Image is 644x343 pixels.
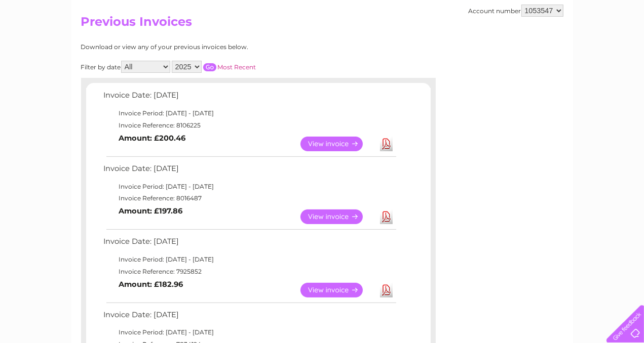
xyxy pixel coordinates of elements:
[101,89,398,107] td: Invoice Date: [DATE]
[101,162,398,181] td: Invoice Date: [DATE]
[519,43,550,51] a: Telecoms
[466,43,485,51] a: Water
[101,308,398,327] td: Invoice Date: [DATE]
[469,5,563,17] div: Account number
[101,326,398,338] td: Invoice Period: [DATE] - [DATE]
[300,209,375,224] a: View
[380,137,393,151] a: Download
[101,266,398,278] td: Invoice Reference: 7925852
[83,6,562,49] div: Clear Business is a trading name of Verastar Limited (registered in [GEOGRAPHIC_DATA] No. 3667643...
[577,43,601,51] a: Contact
[119,206,183,216] b: Amount: £197.86
[101,253,398,266] td: Invoice Period: [DATE] - [DATE]
[556,43,571,51] a: Blog
[491,43,513,51] a: Energy
[218,63,256,71] a: Most Recent
[300,137,375,151] a: View
[81,61,347,73] div: Filter by date
[611,43,634,51] a: Log out
[81,15,563,34] h2: Previous Invoices
[101,235,398,253] td: Invoice Date: [DATE]
[81,44,347,51] div: Download or view any of your previous invoices below.
[300,283,375,297] a: View
[101,107,398,119] td: Invoice Period: [DATE] - [DATE]
[101,192,398,204] td: Invoice Reference: 8016487
[119,134,186,143] b: Amount: £200.46
[380,283,393,297] a: Download
[380,209,393,224] a: Download
[101,181,398,193] td: Invoice Period: [DATE] - [DATE]
[22,26,74,57] img: logo.png
[453,5,523,18] a: 0333 014 3131
[119,280,183,289] b: Amount: £182.96
[101,119,398,132] td: Invoice Reference: 8106225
